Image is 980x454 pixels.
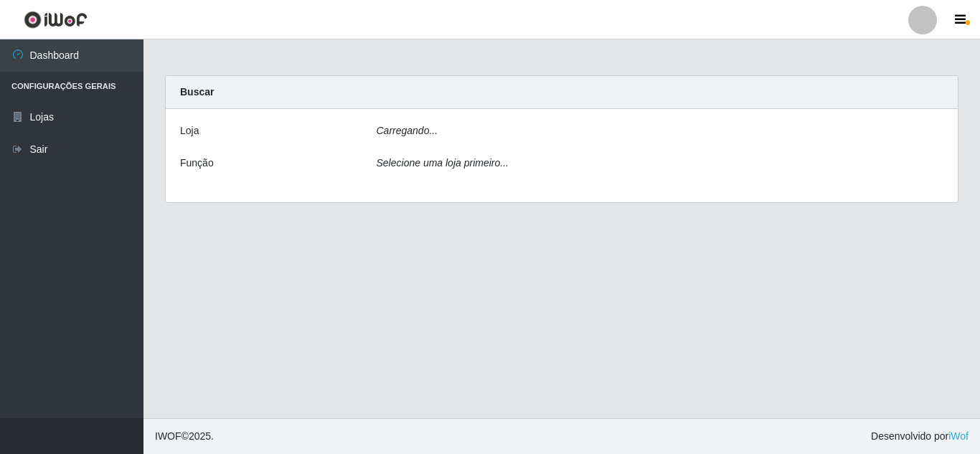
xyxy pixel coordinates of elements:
[155,430,182,442] span: IWOF
[180,123,199,138] label: Loja
[377,157,509,169] i: Selecione uma loja primeiro...
[155,429,214,444] span: © 2025 .
[180,156,214,171] label: Função
[180,86,214,98] strong: Buscar
[948,430,969,442] a: iWof
[377,125,438,136] i: Carregando...
[24,11,88,29] img: CoreUI Logo
[871,429,969,444] span: Desenvolvido por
